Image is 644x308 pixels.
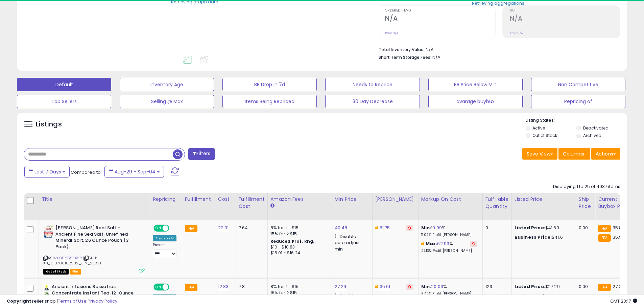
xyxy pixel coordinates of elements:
[270,284,327,290] div: 8% for <= $15
[270,250,327,256] div: $15.01 - $16.24
[153,243,177,258] div: Preset:
[421,241,477,253] div: %
[598,284,611,291] small: FBA
[154,226,163,231] span: ON
[270,231,327,237] div: 15% for > $15
[531,95,625,108] button: Repricing of
[421,283,431,290] b: Min:
[335,283,347,290] a: 27.29
[70,269,81,275] span: FBA
[43,269,69,275] span: All listings that are currently out of stock and unavailable for purchase on Amazon
[325,95,420,108] button: 30 Day Decrease
[120,95,214,108] button: Selling @ Max
[34,168,61,175] span: Last 7 Days
[532,133,557,138] label: Out of Stock
[168,226,179,231] span: OFF
[43,225,145,274] div: ASIN:
[154,284,163,290] span: ON
[485,196,509,210] div: Fulfillable Quantity
[7,298,31,304] strong: Copyright
[24,166,70,177] button: Last 7 Days
[185,196,212,203] div: Fulfillment
[239,196,265,210] div: Fulfillment Cost
[188,148,215,160] button: Filters
[598,196,633,210] div: Current Buybox Price
[431,283,443,290] a: 20.03
[270,238,315,244] b: Reduced Prof. Rng.
[43,284,50,297] img: 31RJ9zfwABL._SL40_.jpg
[17,78,111,91] button: Default
[579,225,590,231] div: 0.00
[613,224,624,231] span: 35.87
[43,225,54,238] img: 51r1qRib2CL._SL40_.jpg
[239,225,262,231] div: 7.64
[428,78,523,91] button: BB Price Below Min
[17,95,111,108] button: Top Sellers
[55,225,138,252] b: [PERSON_NAME] Real Salt - Ancient Fine Sea Salt, Unrefined Mineral Salt, 26 Ounce Pouch (3 Pack)
[57,255,82,261] a: B00269E482
[532,125,545,131] label: Active
[380,283,390,290] a: 35.61
[380,224,390,231] a: 51.75
[185,225,197,232] small: FBA
[88,298,117,304] a: Privacy Policy
[218,224,229,231] a: 22.31
[598,234,611,242] small: FBA
[485,284,506,290] div: 123
[218,196,233,203] div: Cost
[168,284,179,290] span: OFF
[270,225,327,231] div: 8% for <= $15
[531,78,625,91] button: Non Competitive
[485,225,506,231] div: 0
[431,224,442,231] a: 19.99
[515,234,571,240] div: $41.6
[591,148,620,160] button: Actions
[222,78,317,91] button: BB Drop in 7d
[613,234,625,240] span: 35.92
[515,284,571,290] div: $27.29
[222,95,317,108] button: Items Being Repriced
[553,184,620,190] div: Displaying 1 to 25 of 4937 items
[583,133,601,138] label: Archived
[36,120,62,129] h5: Listings
[185,284,197,291] small: FBA
[120,78,214,91] button: Inventory Age
[426,240,437,247] b: Max:
[558,148,590,160] button: Columns
[43,255,101,265] span: | SKU: KH_018788102502_3PK_20.93
[579,196,592,210] div: Ship Price
[583,125,609,131] label: Deactivated
[71,169,102,175] span: Compared to:
[270,203,275,209] small: Amazon Fees.
[428,95,523,108] button: avarage buybux
[610,298,637,304] span: 2025-09-12 20:17 GMT
[270,244,327,250] div: $10 - $10.83
[418,193,482,220] th: The percentage added to the cost of goods (COGS) that forms the calculator for Min & Max prices.
[42,196,147,203] div: Title
[421,248,477,253] p: 27.13% Profit [PERSON_NAME]
[526,117,627,124] p: Listing States:
[421,196,480,203] div: Markup on Cost
[335,224,348,231] a: 40.48
[270,196,329,203] div: Amazon Fees
[335,233,367,252] div: Disable auto adjust min
[375,196,415,203] div: [PERSON_NAME]
[515,283,545,290] b: Listed Price:
[239,284,262,290] div: 7.8
[104,166,164,177] button: Aug-29 - Sep-04
[515,234,552,240] b: Business Price:
[598,225,611,232] small: FBA
[515,224,545,231] b: Listed Price:
[325,78,420,91] button: Needs to Reprice
[522,148,557,160] button: Save View
[52,284,134,304] b: Ancient Infusions Sassafras Concentrate Instant Tea, 12-Ounce Bottles (Pack of 6)
[115,168,156,175] span: Aug-29 - Sep-04
[335,196,369,203] div: Min Price
[153,235,176,241] div: Amazon AI
[153,196,179,203] div: Repricing
[613,283,622,290] span: 27.2
[515,196,573,203] div: Listed Price
[421,224,431,231] b: Min:
[7,298,117,305] div: seller snap | |
[421,233,477,237] p: 11.02% Profit [PERSON_NAME]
